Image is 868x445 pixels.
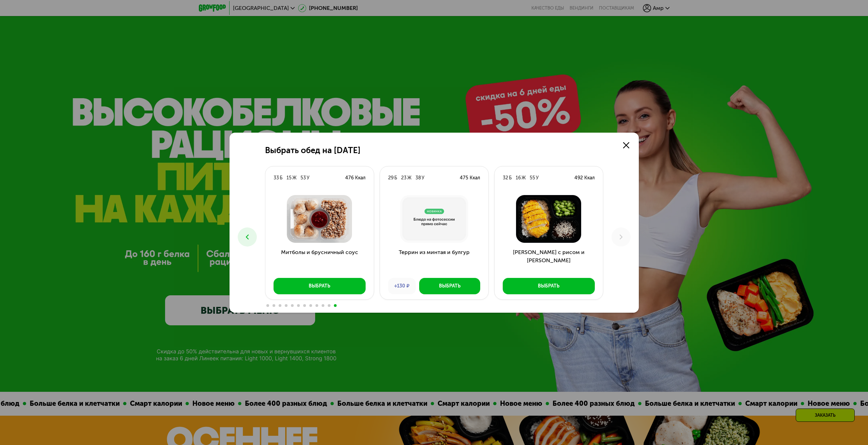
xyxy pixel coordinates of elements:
[495,248,603,273] h3: [PERSON_NAME] с рисом и [PERSON_NAME]
[574,175,595,181] div: 492 Ккал
[422,175,424,181] div: У
[309,283,330,290] div: Выбрать
[286,175,292,181] div: 15
[265,248,374,273] h3: Митболы и брусничный соус
[415,175,421,181] div: 38
[460,175,480,181] div: 475 Ккал
[280,175,282,181] div: Б
[274,175,279,181] div: 33
[509,175,512,181] div: Б
[274,278,366,294] button: Выбрать
[401,175,407,181] div: 23
[521,175,526,181] div: Ж
[300,175,306,181] div: 53
[530,175,535,181] div: 55
[439,283,460,290] div: Выбрать
[419,278,480,294] button: Выбрать
[388,175,394,181] div: 29
[307,175,309,181] div: У
[394,175,397,181] div: Б
[536,175,539,181] div: У
[385,195,483,243] img: Террин из минтая и булгур
[380,248,488,273] h3: Террин из минтая и булгур
[388,278,416,294] div: +130 ₽
[503,278,595,294] button: Выбрать
[345,175,366,181] div: 476 Ккал
[271,195,368,243] img: Митболы и брусничный соус
[516,175,521,181] div: 16
[407,175,411,181] div: Ж
[538,283,559,290] div: Выбрать
[500,195,598,243] img: Кацудон с рисом и эдамаме
[503,175,508,181] div: 32
[292,175,296,181] div: Ж
[265,146,361,155] h2: Выбрать обед на [DATE]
